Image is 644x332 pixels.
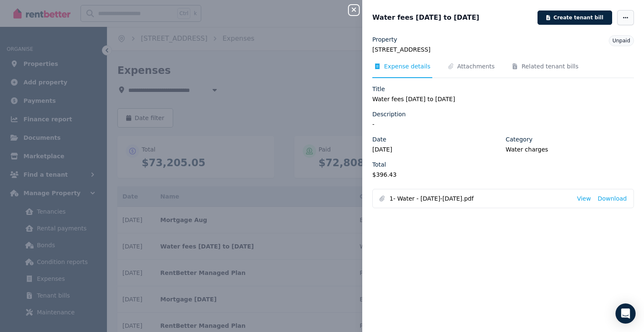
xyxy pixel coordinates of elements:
button: Create tenant bill [538,10,612,25]
label: Title [372,85,385,93]
label: Description [372,110,406,118]
span: Water fees [DATE] to [DATE] [372,13,479,23]
label: Category [506,135,532,144]
label: Property [372,35,397,44]
legend: - [372,120,634,128]
legend: [DATE] [372,145,501,154]
legend: Water charges [506,145,634,154]
label: Date [372,135,386,144]
a: Download [597,194,627,203]
span: 1- Water - [DATE]-[DATE].pdf [390,194,570,203]
span: Expense details [384,62,431,71]
div: Open Intercom Messenger [615,303,636,324]
legend: Water fees [DATE] to [DATE] [372,95,634,103]
span: Attachments [457,62,495,71]
a: View [577,194,591,203]
span: Related tenant bills [522,62,579,71]
legend: $396.43 [372,170,501,179]
nav: Tabs [372,62,634,78]
legend: [STREET_ADDRESS] [372,45,634,54]
span: Unpaid [613,38,630,44]
label: Total [372,160,386,169]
